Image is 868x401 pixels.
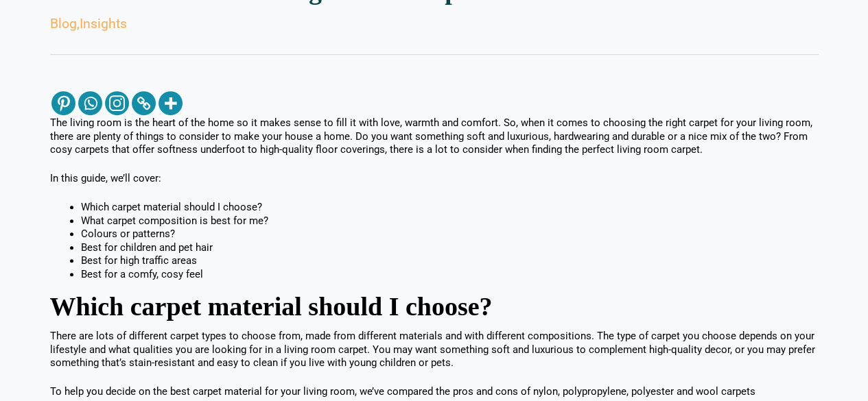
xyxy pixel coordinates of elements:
a: Copy Link [132,91,156,115]
li: Best for high traffic areas [81,254,819,268]
p: There are lots of different carpet types to choose from, made from different materials and with d... [50,330,819,370]
a: Whatsapp [78,91,102,115]
a: More [159,91,183,115]
h2: Which carpet material should I choose? [50,297,819,317]
li: Colours or patterns? [81,228,819,241]
div: , [50,17,819,31]
p: The living room is the heart of the home so it makes sense to fill it with love, warmth and comfo... [50,117,819,157]
p: In this guide, we’ll cover: [50,172,819,186]
a: Instagram [105,91,129,115]
a: Pinterest [51,91,75,115]
li: What carpet composition is best for me? [81,215,819,228]
li: Which carpet material should I choose? [81,201,819,215]
li: Best for children and pet hair [81,241,819,255]
p: To help you decide on the best carpet material for your living room, we’ve compared the pros and ... [50,385,819,399]
a: Insights [80,16,127,32]
a: Blog [50,16,77,32]
li: Best for a comfy, cosy feel [81,268,819,282]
